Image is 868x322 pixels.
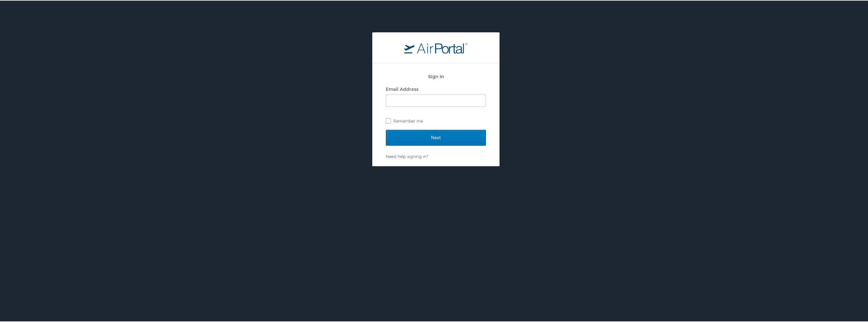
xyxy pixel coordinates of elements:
[386,116,486,125] label: Remember me
[386,86,418,91] label: Email Address
[404,41,468,53] img: logo
[386,129,486,145] input: Next
[386,153,428,158] a: Need help signing in?
[386,72,486,79] h2: Sign In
